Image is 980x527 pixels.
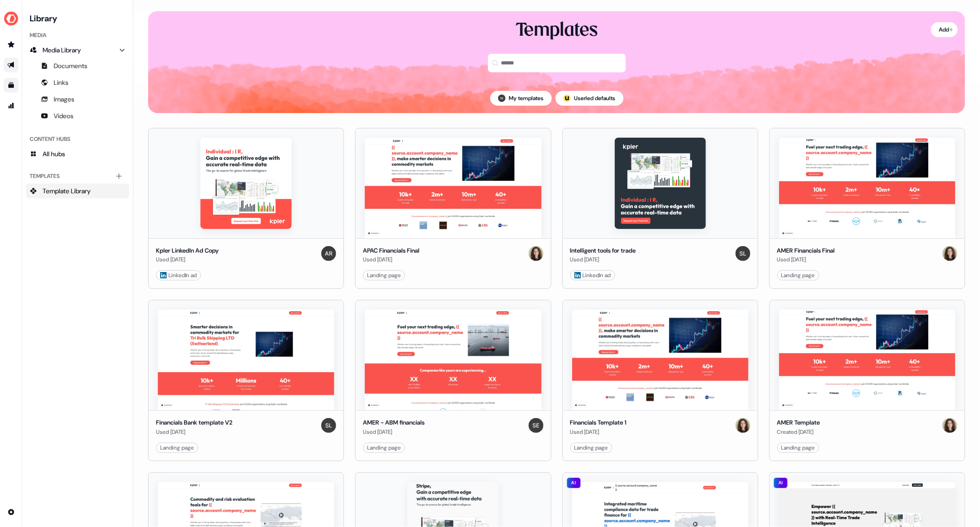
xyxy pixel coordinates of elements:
[779,138,955,238] img: AMER Financials Final
[54,111,74,121] span: Videos
[567,477,581,489] div: AI
[43,186,91,196] span: Template Library
[516,19,598,43] div: Templates
[26,184,129,198] a: Template Library
[26,146,129,161] a: All hubs
[943,246,957,261] img: Alexandra
[156,427,232,437] div: Used [DATE]
[355,300,551,461] button: AMER - ABM financialsAMER - ABM financialsUsed [DATE]SabastianLanding page
[563,95,571,102] img: userled logo
[26,43,129,57] a: Media Library
[556,91,624,106] button: userled logo;Userled defaults
[4,57,19,72] a: Go to outbound experience
[355,128,551,289] button: APAC Financials FinalAPAC Financials FinalUsed [DATE]AlexandraLanding page
[779,310,955,410] img: AMER Template
[570,246,636,255] div: Intelligent tools for trade
[736,246,750,261] img: Shi Jia
[574,271,611,280] div: LinkedIn ad
[160,443,194,452] div: Landing page
[4,505,19,520] a: Go to integrations
[367,271,401,280] div: Landing page
[365,138,541,238] img: APAC Financials Final
[363,246,419,255] div: APAC Financials Final
[321,418,336,433] img: Shi Jia
[156,246,218,255] div: Kpler LinkedIn Ad Copy
[54,78,69,87] span: Links
[158,310,334,410] img: Financials Bank template V2
[736,418,750,433] img: Alexandra
[570,427,627,437] div: Used [DATE]
[572,310,749,410] img: Financials Template 1
[156,418,232,427] div: Financials Bank template V2
[774,477,788,489] div: AI
[54,95,75,104] span: Images
[4,98,19,113] a: Go to attribution
[363,255,419,264] div: Used [DATE]
[562,128,758,289] button: Intelligent tools for tradeIntelligent tools for tradeUsed [DATE]Shi Jia LinkedIn ad
[943,418,957,433] img: Alexandra
[574,443,608,452] div: Landing page
[570,255,636,264] div: Used [DATE]
[363,418,424,427] div: AMER - ABM financials
[777,427,820,437] div: Created [DATE]
[777,255,835,264] div: Used [DATE]
[26,108,129,123] a: Videos
[321,246,336,261] img: Aleksandra
[781,443,815,452] div: Landing page
[26,169,129,184] div: Templates
[26,11,129,24] h3: Library
[769,128,965,289] button: AMER Financials FinalAMER Financials FinalUsed [DATE]AlexandraLanding page
[777,246,835,255] div: AMER Financials Final
[4,78,19,93] a: Go to templates
[365,310,541,410] img: AMER - ABM financials
[562,300,758,461] button: Financials Template 1Financials Template 1Used [DATE]AlexandraLanding page
[26,75,129,90] a: Links
[54,61,87,70] span: Documents
[148,128,344,289] button: Kpler LinkedIn Ad CopyKpler LinkedIn Ad CopyUsed [DATE]Aleksandra LinkedIn ad
[490,91,552,106] button: My templates
[26,92,129,107] a: Images
[43,149,65,159] span: All hubs
[498,95,506,102] img: Sabastian
[529,246,543,261] img: Alexandra
[160,271,197,280] div: LinkedIn ad
[4,37,19,52] a: Go to prospects
[769,300,965,461] button: AMER TemplateAMER TemplateCreated [DATE]AlexandraLanding page
[200,138,292,229] img: Kpler LinkedIn Ad Copy
[367,443,401,452] div: Landing page
[148,300,344,461] button: Financials Bank template V2Financials Bank template V2Used [DATE]Shi JiaLanding page
[363,427,424,437] div: Used [DATE]
[781,271,815,280] div: Landing page
[26,58,129,73] a: Documents
[615,138,706,229] img: Intelligent tools for trade
[529,418,543,433] img: Sabastian
[777,418,820,427] div: AMER Template
[26,132,129,146] div: Content Hubs
[570,418,627,427] div: Financials Template 1
[43,45,81,55] span: Media Library
[563,95,571,102] div: ;
[156,255,218,264] div: Used [DATE]
[931,22,958,37] button: Add
[26,28,129,43] div: Media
